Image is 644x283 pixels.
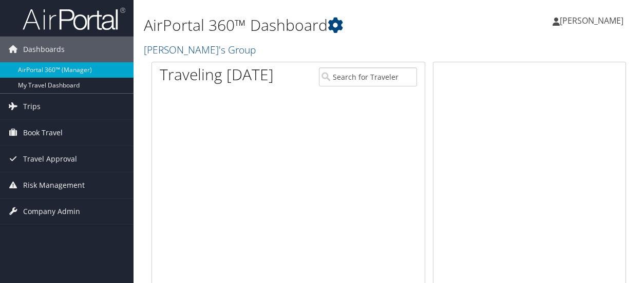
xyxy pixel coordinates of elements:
[23,94,41,119] span: Trips
[23,172,85,198] span: Risk Management
[319,67,417,86] input: Search for Traveler
[23,37,65,62] span: Dashboards
[553,5,634,36] a: [PERSON_NAME]
[23,120,63,146] span: Book Travel
[23,146,77,172] span: Travel Approval
[23,7,125,31] img: airportal-logo.png
[144,14,470,36] h1: AirPortal 360™ Dashboard
[23,199,80,224] span: Company Admin
[144,43,258,57] a: [PERSON_NAME]'s Group
[560,15,623,26] span: [PERSON_NAME]
[160,64,274,85] h1: Traveling [DATE]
